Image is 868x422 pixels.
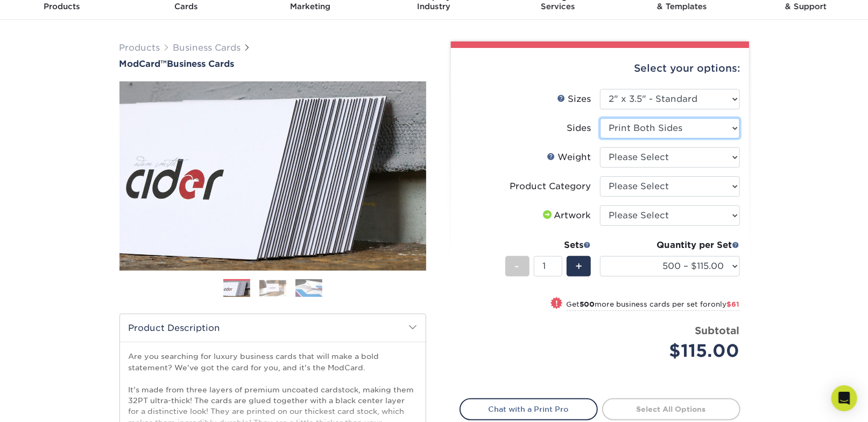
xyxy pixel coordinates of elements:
[831,385,857,411] div: Open Intercom Messenger
[173,43,241,53] a: Business Cards
[119,59,426,69] a: ModCard™Business Cards
[505,239,591,252] div: Sets
[711,300,740,308] span: only
[567,300,740,311] small: Get more business cards per set for
[460,48,740,89] div: Select your options:
[695,324,740,336] strong: Subtotal
[460,398,598,420] a: Chat with a Print Pro
[120,314,426,342] h2: Product Description
[119,59,426,69] h1: Business Cards
[580,300,595,308] strong: 500
[541,209,591,222] div: Artwork
[295,279,322,298] img: Business Cards 03
[567,122,591,135] div: Sides
[602,398,740,420] a: Select All Options
[119,23,426,330] img: ModCard™ 01
[575,258,582,274] span: +
[558,93,591,106] div: Sizes
[608,338,740,364] div: $115.00
[510,180,591,193] div: Product Category
[119,43,160,53] a: Products
[515,258,520,274] span: -
[259,280,286,296] img: Business Cards 02
[223,275,250,302] img: Business Cards 01
[119,59,167,69] span: ModCard™
[547,151,591,164] div: Weight
[727,300,740,308] span: $61
[555,298,558,309] span: !
[600,239,740,252] div: Quantity per Set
